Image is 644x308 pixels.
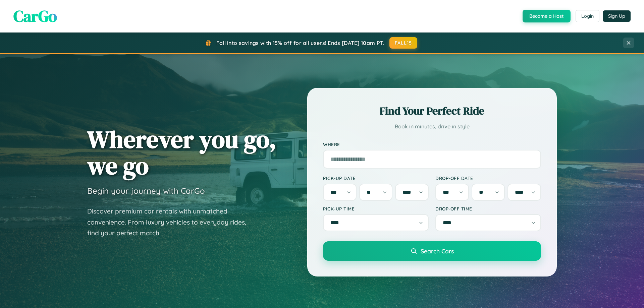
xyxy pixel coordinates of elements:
button: Login [576,10,599,22]
span: Search Cars [421,247,454,255]
label: Drop-off Date [435,175,541,181]
span: CarGo [13,5,57,27]
label: Pick-up Time [323,206,429,211]
h3: Begin your journey with CarGo [87,186,205,196]
button: FALL15 [389,37,418,49]
label: Drop-off Time [435,206,541,211]
p: Book in minutes, drive in style [323,122,541,131]
label: Pick-up Date [323,175,429,181]
h2: Find Your Perfect Ride [323,104,541,118]
label: Where [323,141,541,147]
h1: Wherever you go, we go [87,126,276,179]
button: Search Cars [323,241,541,261]
p: Discover premium car rentals with unmatched convenience. From luxury vehicles to everyday rides, ... [87,206,255,239]
button: Become a Host [523,10,571,22]
button: Sign Up [603,10,631,22]
span: Fall into savings with 15% off for all users! Ends [DATE] 10am PT. [216,40,384,46]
